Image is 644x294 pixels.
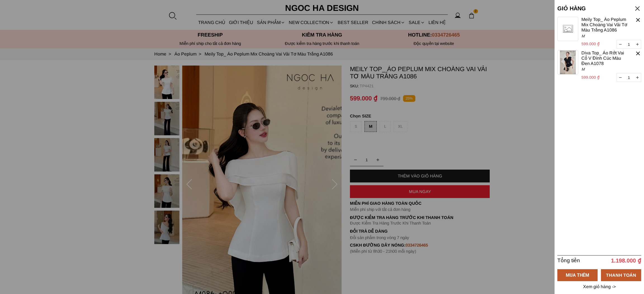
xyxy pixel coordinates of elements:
[582,284,617,289] a: Xem giỏ hàng ->
[581,33,629,39] p: M
[617,73,641,82] input: Quantity input
[608,257,641,264] p: 1.198.000 ₫
[557,17,578,41] img: d02869f068e9b7c043efc7c551d2042a678a104b32495639f71c33a1.png
[581,66,629,72] p: M
[557,5,622,12] h5: GIỎ HÀNG
[557,272,598,279] div: MUA THÊM
[617,40,641,49] input: Quantity input
[581,74,627,80] p: 599.000 ₫
[581,41,627,47] p: 599.000 ₫
[581,17,629,33] a: Meily Top_ Áo Peplum Mix Choàng Vai Vải Tơ Màu Trắng A1086
[601,271,641,278] div: THANH TOÁN
[557,257,598,264] h6: Tổng tiền
[557,50,578,74] img: jpeg.jpeg
[581,50,629,66] a: Diva Top_ Áo Rớt Vai Cổ V Đính Cúc Màu Đen A1078
[601,269,641,281] a: THANH TOÁN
